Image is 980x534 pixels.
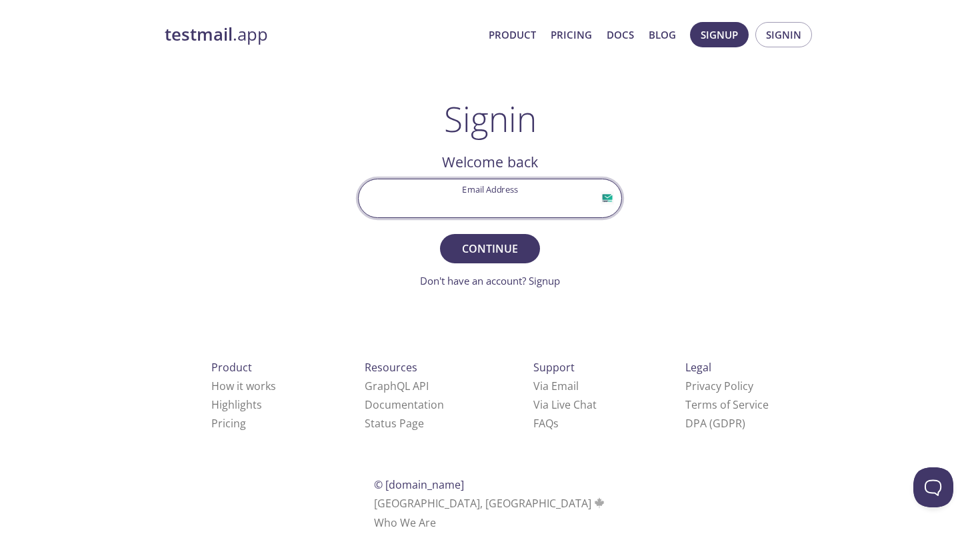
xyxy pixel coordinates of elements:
a: Docs [607,26,634,43]
strong: testmail [165,23,233,46]
a: Pricing [551,26,592,43]
span: © [DOMAIN_NAME] [374,477,464,492]
span: Legal [685,360,711,375]
a: testmail.app [165,23,478,46]
h2: Welcome back [358,151,622,173]
span: Signin [766,26,801,43]
a: Status Page [365,416,424,431]
span: s [553,416,559,431]
span: Support [533,360,575,375]
a: Don't have an account? Signup [420,274,560,287]
a: Terms of Service [685,397,769,412]
a: Privacy Policy [685,379,753,393]
iframe: Help Scout Beacon - Open [913,467,953,507]
button: Signin [755,22,812,47]
a: GraphQL API [365,379,429,393]
span: Resources [365,360,417,375]
a: FAQ [533,416,559,431]
a: Documentation [365,397,444,412]
span: Continue [455,239,525,258]
a: Product [489,26,536,43]
a: Pricing [211,416,246,431]
a: Highlights [211,397,262,412]
a: Via Live Chat [533,397,597,412]
a: Via Email [533,379,579,393]
a: Blog [649,26,676,43]
button: Continue [440,234,540,263]
span: Signup [701,26,738,43]
span: [GEOGRAPHIC_DATA], [GEOGRAPHIC_DATA] [374,496,607,511]
span: Product [211,360,252,375]
h1: Signin [444,99,537,139]
a: Who We Are [374,515,436,530]
a: How it works [211,379,276,393]
a: DPA (GDPR) [685,416,745,431]
button: Signup [690,22,749,47]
